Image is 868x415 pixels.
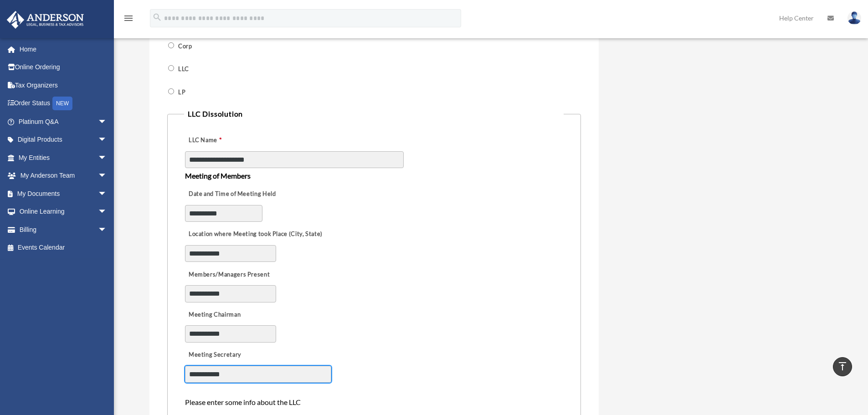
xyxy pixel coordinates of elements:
[98,220,116,239] span: arrow_drop_down
[833,357,852,376] a: vertical_align_top
[185,268,272,281] label: Members/Managers Present
[6,203,121,221] a: Online Learningarrow_drop_down
[98,131,116,149] span: arrow_drop_down
[98,167,116,185] span: arrow_drop_down
[185,349,272,362] label: Meeting Secretary
[6,58,121,77] a: Online Ordering
[98,149,116,167] span: arrow_drop_down
[185,308,272,321] label: Meeting Chairman
[6,220,121,239] a: Billingarrow_drop_down
[123,16,134,24] a: menu
[185,134,272,147] label: LLC Name
[185,228,325,241] label: Location where Meeting took Place (City, State)
[6,184,121,203] a: My Documentsarrow_drop_down
[176,65,193,74] label: LLC
[98,203,116,221] span: arrow_drop_down
[185,384,563,408] div: Please enter some info about the LLC
[184,108,564,120] legend: LLC Dissolution
[6,113,121,131] a: Platinum Q&Aarrow_drop_down
[4,11,87,29] img: Anderson Advisors Platinum Portal
[6,149,121,167] a: My Entitiesarrow_drop_down
[185,188,278,201] label: Date and Time of Meeting Held
[123,13,134,24] i: menu
[52,97,72,110] div: NEW
[176,42,195,51] label: Corp
[98,184,116,203] span: arrow_drop_down
[6,131,121,149] a: Digital Productsarrow_drop_down
[6,239,121,257] a: Events Calendar
[185,171,251,180] b: Meeting of Members
[6,40,121,58] a: Home
[98,113,116,131] span: arrow_drop_down
[847,11,861,25] img: User Pic
[6,94,121,113] a: Order StatusNEW
[837,361,848,372] i: vertical_align_top
[6,167,121,185] a: My Anderson Teamarrow_drop_down
[176,88,189,97] label: LP
[152,12,162,22] i: search
[6,76,121,94] a: Tax Organizers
